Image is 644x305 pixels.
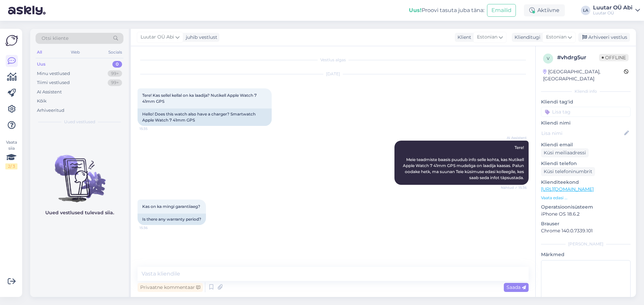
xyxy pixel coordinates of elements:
div: 0 [112,61,122,68]
span: Estonian [546,33,567,41]
div: Aktiivne [524,4,565,16]
p: Kliendi telefon [541,160,631,167]
div: Küsi meiliaadressi [541,148,589,157]
p: Kliendi tag'id [541,98,631,105]
div: Vestlus algas [138,57,529,63]
div: juhib vestlust [183,34,217,41]
input: Lisa tag [541,107,631,117]
p: Chrome 140.0.7339.101 [541,227,631,234]
b: Uus! [409,7,422,13]
input: Lisa nimi [541,130,623,137]
div: 99+ [108,79,122,86]
div: LA [581,6,590,15]
div: 99+ [108,70,122,77]
a: [URL][DOMAIN_NAME] [541,186,594,192]
span: v [547,56,549,61]
div: Tiimi vestlused [37,79,70,86]
div: [GEOGRAPHIC_DATA], [GEOGRAPHIC_DATA] [543,68,624,82]
p: Vaata edasi ... [541,195,631,201]
span: Uued vestlused [64,119,95,125]
div: Uus [37,61,46,68]
div: [DATE] [138,71,529,77]
span: Kas on ka mingi garantiiaeg? [142,204,200,209]
div: Küsi telefoninumbrit [541,167,595,176]
div: Minu vestlused [37,70,70,77]
div: 2 / 3 [5,163,17,169]
img: No chats [30,143,129,203]
div: Klient [455,34,471,41]
p: Klienditeekond [541,179,631,186]
div: Socials [107,48,123,57]
div: Vaata siia [5,139,17,169]
span: Otsi kliente [42,35,68,42]
span: Offline [599,54,629,61]
span: Tere! Kas sellel kellal on ka laadija? Nutikell Apple Watch 7 41mm GPS [142,93,258,104]
p: Operatsioonisüsteem [541,204,631,211]
div: Is there any warranty period? [138,214,206,225]
p: Uued vestlused tulevad siia. [45,209,114,216]
div: Arhiveeritud [37,107,64,114]
span: 15:35 [140,126,165,131]
p: iPhone OS 18.6.2 [541,211,631,218]
div: Kliendi info [541,88,631,94]
span: Saada [506,284,526,290]
div: Luutar OÜ [593,10,633,16]
div: Arhiveeri vestlus [578,33,630,42]
span: 15:36 [140,225,165,230]
div: Luutar OÜ Abi [593,5,633,10]
div: Kõik [37,98,47,104]
img: Askly Logo [5,34,18,47]
div: Privaatne kommentaar [138,283,203,292]
div: [PERSON_NAME] [541,241,631,247]
div: Klienditugi [512,34,540,41]
div: Hello! Does this watch also have a charger? Smartwatch Apple Watch 7 41mm GPS [138,108,272,126]
span: Luutar OÜ Abi [141,33,174,41]
a: Luutar OÜ AbiLuutar OÜ [593,5,640,16]
p: Kliendi email [541,141,631,148]
span: AI Assistent [501,135,527,140]
div: # vhdrg5ur [557,54,599,62]
p: Kliendi nimi [541,120,631,127]
p: Märkmed [541,251,631,258]
div: AI Assistent [37,89,62,95]
button: Emailid [487,4,516,17]
div: Web [69,48,81,57]
p: Brauser [541,220,631,227]
span: Estonian [477,33,497,41]
div: All [36,48,43,57]
span: Nähtud ✓ 15:36 [501,185,527,190]
div: Proovi tasuta juba täna: [409,6,484,14]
